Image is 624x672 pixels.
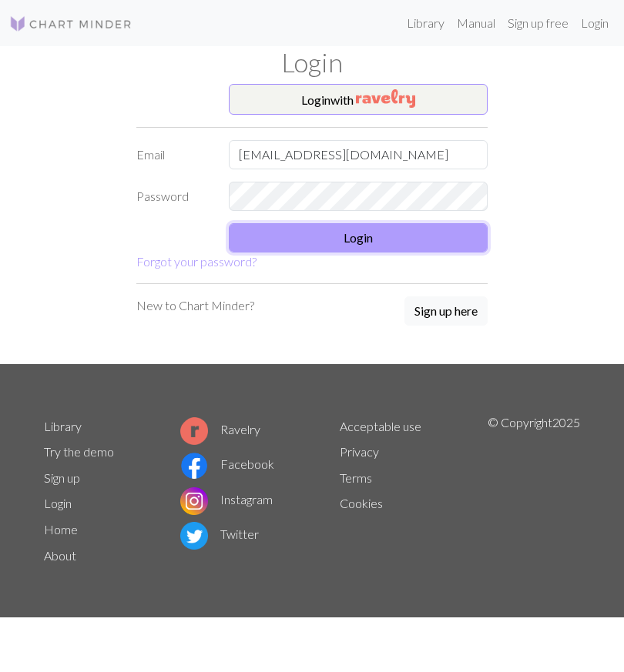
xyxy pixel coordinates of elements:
a: Instagram [180,492,273,507]
a: Terms [340,470,372,485]
a: Sign up here [404,296,488,327]
h1: Login [35,46,589,78]
p: New to Chart Minder? [136,296,254,315]
img: Ravelry logo [180,417,208,445]
a: Sign up [44,470,80,485]
a: Cookies [340,496,383,510]
a: Forgot your password? [136,254,257,269]
a: Library [44,419,82,433]
a: Login [44,496,72,510]
label: Email [127,140,220,169]
button: Loginwith [229,84,488,115]
a: Try the demo [44,444,114,459]
a: Manual [451,8,502,38]
a: Twitter [180,527,259,541]
a: About [44,548,76,563]
a: Home [44,522,78,537]
p: © Copyright 2025 [488,413,580,569]
button: Sign up here [404,296,488,326]
img: Instagram logo [180,487,208,515]
img: Logo [9,15,133,33]
img: Twitter logo [180,522,208,550]
a: Login [575,8,615,38]
a: Acceptable use [340,419,421,433]
img: Ravelry [356,89,415,108]
a: Privacy [340,444,379,459]
a: Facebook [180,456,274,471]
a: Ravelry [180,422,260,436]
a: Sign up free [502,8,575,38]
img: Facebook logo [180,452,208,480]
button: Login [229,223,488,252]
a: Library [401,8,451,38]
label: Password [127,182,220,211]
